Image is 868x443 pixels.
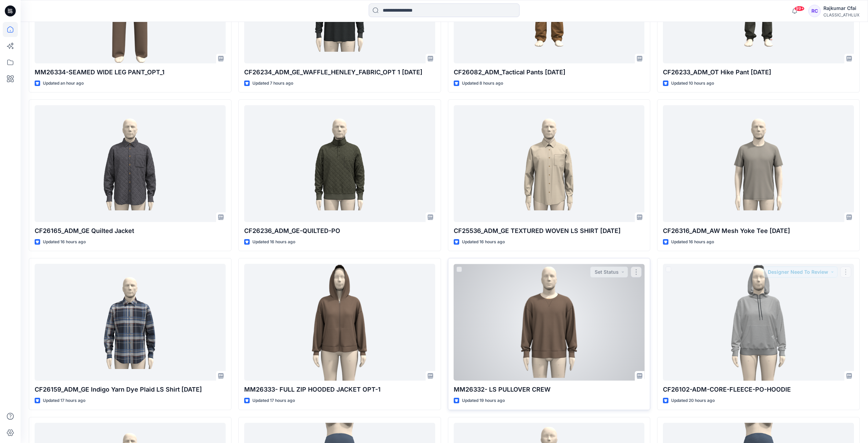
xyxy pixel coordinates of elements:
div: CLASSIC_ATHLUX [823,12,859,17]
p: MM26333- FULL ZIP HOODED JACKET OPT-1 [244,385,435,394]
p: CF26102-ADM-CORE-FLEECE-PO-HOODIE [663,385,854,394]
p: Updated 16 hours ago [462,238,505,246]
p: Updated 17 hours ago [43,397,85,404]
span: 99+ [794,6,805,11]
p: Updated an hour ago [43,80,84,87]
a: MM26332- LS PULLOVER CREW [454,264,645,381]
p: CF26236_ADM_GE-QUILTED-PO [244,226,435,236]
p: Updated 8 hours ago [462,80,503,87]
p: Updated 7 hours ago [252,80,293,87]
p: CF26165_ADM_GE Quilted Jacket [35,226,226,236]
p: Updated 19 hours ago [462,397,505,404]
p: Updated 20 hours ago [671,397,715,404]
p: Updated 16 hours ago [671,238,714,246]
p: Updated 16 hours ago [252,238,295,246]
p: CF26082_ADM_Tactical Pants [DATE] [454,67,645,77]
p: CF26316_ADM_AW Mesh Yoke Tee [DATE] [663,226,854,236]
p: MM26334-SEAMED WIDE LEG PANT_OPT_1 [35,67,226,77]
p: CF26233_ADM_OT Hike Pant [DATE] [663,67,854,77]
a: CF26159_ADM_GE Indigo Yarn Dye Plaid LS Shirt 09OCT25 [35,264,226,381]
div: Rajkumar Cfai [823,4,859,12]
a: CF26102-ADM-CORE-FLEECE-PO-HOODIE [663,264,854,381]
p: Updated 16 hours ago [43,238,86,246]
a: CF26165_ADM_GE Quilted Jacket [35,105,226,222]
a: CF26236_ADM_GE-QUILTED-PO [244,105,435,222]
a: CF26316_ADM_AW Mesh Yoke Tee 09OCT25 [663,105,854,222]
a: MM26333- FULL ZIP HOODED JACKET OPT-1 [244,264,435,381]
p: CF26159_ADM_GE Indigo Yarn Dye Plaid LS Shirt [DATE] [35,385,226,394]
p: MM26332- LS PULLOVER CREW [454,385,645,394]
a: CF25536_ADM_GE TEXTURED WOVEN LS SHIRT 09OCT25 [454,105,645,222]
p: Updated 10 hours ago [671,80,714,87]
div: RC [808,5,821,17]
p: CF26234_ADM_GE_WAFFLE_HENLEY_FABRIC_OPT 1 [DATE] [244,67,435,77]
p: CF25536_ADM_GE TEXTURED WOVEN LS SHIRT [DATE] [454,226,645,236]
p: Updated 17 hours ago [252,397,295,404]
